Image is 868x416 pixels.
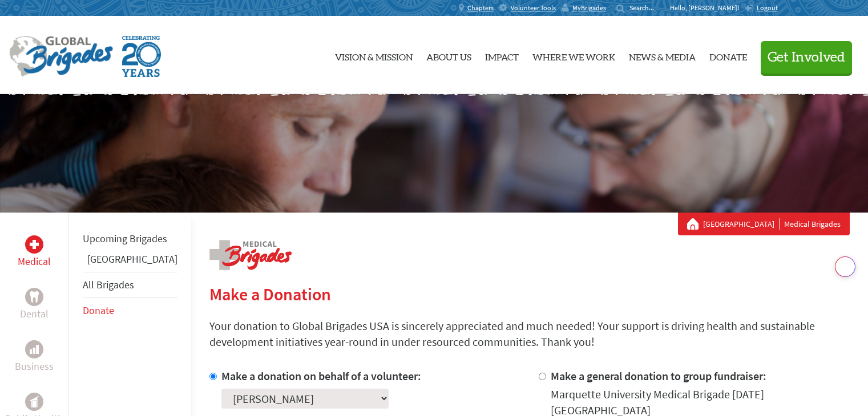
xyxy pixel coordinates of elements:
div: Medical [25,235,43,254]
a: Logout [745,3,778,13]
h2: Make a Donation [209,284,850,304]
a: Donate [709,26,747,85]
li: Donate [83,298,177,323]
div: Public Health [25,393,43,411]
a: All Brigades [83,278,134,291]
a: [GEOGRAPHIC_DATA] [87,252,177,266]
img: Public Health [30,396,39,407]
label: Make a donation on behalf of a volunteer: [221,369,421,383]
a: BusinessBusiness [15,340,54,374]
img: Medical [30,240,39,249]
li: Upcoming Brigades [83,226,177,251]
a: DentalDental [20,288,49,322]
p: Medical [18,254,51,270]
img: Dental [30,291,39,302]
p: Dental [20,306,49,322]
a: Upcoming Brigades [83,232,167,245]
div: Business [25,340,43,358]
a: About Us [426,26,471,85]
span: Logout [757,3,778,12]
a: Donate [83,304,114,317]
label: Make a general donation to group fundraiser: [551,369,766,383]
a: Where We Work [532,26,615,85]
span: Chapters [467,3,494,13]
img: logo-medical.png [209,240,292,270]
span: Volunteer Tools [511,3,556,13]
li: All Brigades [83,272,177,298]
a: MedicalMedical [18,235,51,270]
a: [GEOGRAPHIC_DATA] [703,218,780,230]
input: Search... [629,3,662,12]
div: Dental [25,288,43,306]
p: Hello, [PERSON_NAME]! [670,3,745,13]
span: MyBrigades [572,3,606,13]
a: Vision & Mission [335,26,413,85]
p: Your donation to Global Brigades USA is sincerely appreciated and much needed! Your support is dr... [209,318,850,350]
a: News & Media [629,26,696,85]
a: Impact [485,26,519,85]
img: Business [30,345,39,354]
img: Global Brigades Celebrating 20 Years [122,36,161,77]
button: Get Involved [761,41,852,74]
li: Panama [83,251,177,272]
p: Business [15,358,54,374]
span: Get Involved [768,51,845,64]
div: Medical Brigades [687,218,841,230]
img: Global Brigades Logo [9,36,113,77]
